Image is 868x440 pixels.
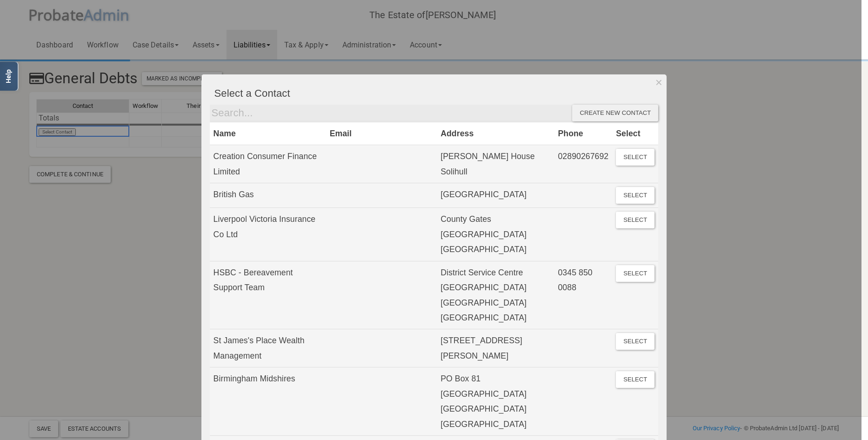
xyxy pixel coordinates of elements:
[437,208,554,261] td: County Gates [GEOGRAPHIC_DATA] [GEOGRAPHIC_DATA]
[437,367,554,436] td: PO Box 81 [GEOGRAPHIC_DATA] [GEOGRAPHIC_DATA] [GEOGRAPHIC_DATA]
[554,122,612,145] th: Phone
[326,122,437,145] th: Email
[616,371,654,388] button: Select
[612,122,658,145] th: Select
[210,261,326,329] td: HSBC - Bereavement Support Team
[210,329,326,367] td: St James's Place Wealth Management
[572,105,658,121] div: Create new contact
[210,208,326,261] td: Liverpool Victoria Insurance Co Ltd
[651,74,667,90] button: Dismiss
[437,183,554,208] td: [GEOGRAPHIC_DATA]
[616,333,654,350] button: Select
[554,145,612,183] td: 02890267692
[210,145,326,183] td: Creation Consumer Finance Limited
[437,145,554,183] td: [PERSON_NAME] House Solihull
[437,261,554,329] td: District Service Centre [GEOGRAPHIC_DATA] [GEOGRAPHIC_DATA] [GEOGRAPHIC_DATA]
[214,88,659,99] h4: Select a Contact
[616,187,654,204] button: Select
[210,367,326,436] td: Birmingham Midshires
[616,265,654,282] button: Select
[210,105,573,121] input: Search...
[437,122,554,145] th: Address
[616,149,654,166] button: Select
[210,183,326,208] td: British Gas
[554,261,612,329] td: 0345 850 0088
[210,122,326,145] th: Name
[616,212,654,228] button: Select
[437,329,554,367] td: [STREET_ADDRESS][PERSON_NAME]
